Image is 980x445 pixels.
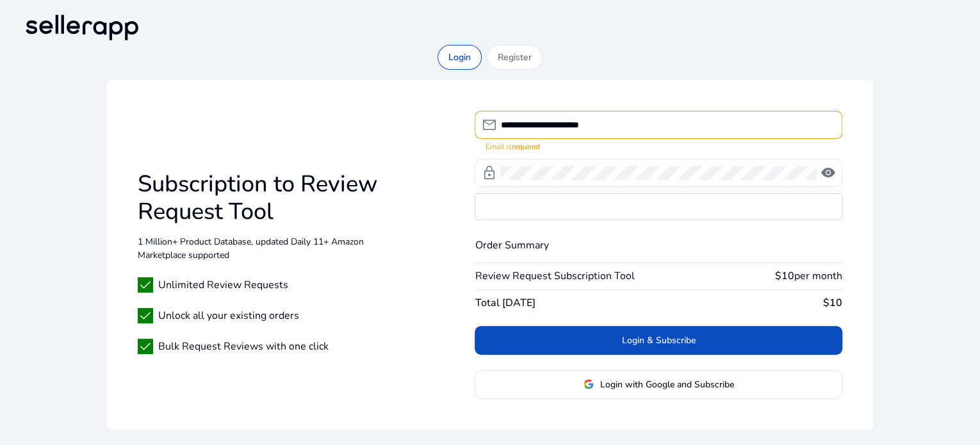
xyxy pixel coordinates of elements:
[138,339,153,354] span: check
[475,326,842,355] button: Login & Subscribe
[20,10,143,45] img: sellerapp-logo
[584,379,594,389] img: google-logo.svg
[475,295,535,311] span: Total [DATE]
[138,170,382,225] h1: Subscription to Review Request Tool
[481,117,496,133] span: mail
[485,139,831,152] mat-error: Email is
[448,51,471,64] p: Login
[475,370,842,399] button: Login with Google and Subscribe
[498,51,532,64] p: Register
[158,277,288,293] span: Unlimited Review Requests
[475,194,841,220] iframe: Secure card payment input frame
[481,165,496,181] span: lock
[475,239,842,252] h4: Order Summary
[138,308,153,323] span: check
[158,339,329,354] span: Bulk Request Reviews with one click
[600,378,734,391] span: Login with Google and Subscribe
[622,334,696,347] span: Login & Subscribe
[823,296,842,310] b: $10
[138,277,153,293] span: check
[158,308,299,323] span: Unlock all your existing orders
[775,269,794,283] b: $10
[794,269,842,283] span: per month
[821,165,836,181] span: visibility
[475,268,634,284] span: Review Request Subscription Tool
[511,142,539,152] strong: required
[138,235,382,262] p: 1 Million+ Product Database, updated Daily 11+ Amazon Marketplace supported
